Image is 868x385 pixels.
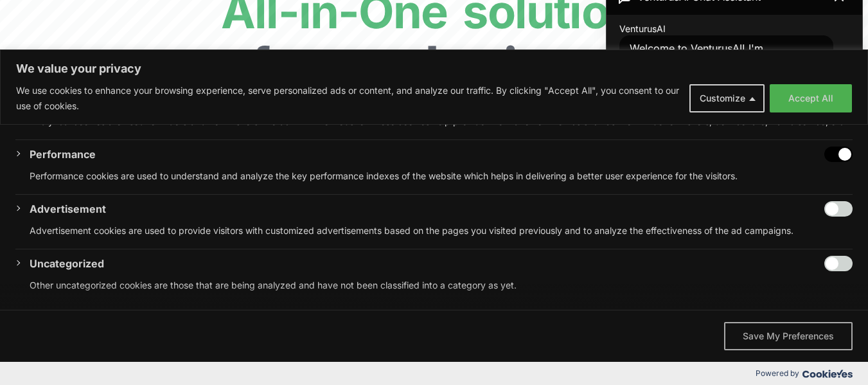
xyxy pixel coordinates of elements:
[30,168,853,184] p: Performance cookies are used to understand and analyze the key performance indexes of the website...
[724,322,853,350] button: Save My Preferences
[30,256,104,271] button: Uncategorized
[630,42,806,101] span: Welcome to VenturusAI! I'm [PERSON_NAME], your AI assistant. Ready to supercharge your business w...
[824,201,853,217] input: Enable Advertisement
[30,201,106,217] button: Advertisement
[30,147,96,162] button: Performance
[824,147,853,162] input: Disable Performance
[770,84,852,112] button: Accept All
[30,278,853,293] p: Other uncategorized cookies are those that are being analyzed and have not been classified into a...
[689,84,765,112] button: Customize
[824,256,853,271] input: Enable Uncategorized
[16,83,680,114] p: We use cookies to enhance your browsing experience, serve personalized ads or content, and analyz...
[16,61,852,76] p: We value your privacy
[619,22,666,35] span: VenturusAI
[30,223,853,238] p: Advertisement cookies are used to provide visitors with customized advertisements based on the pa...
[802,370,853,378] img: Cookieyes logo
